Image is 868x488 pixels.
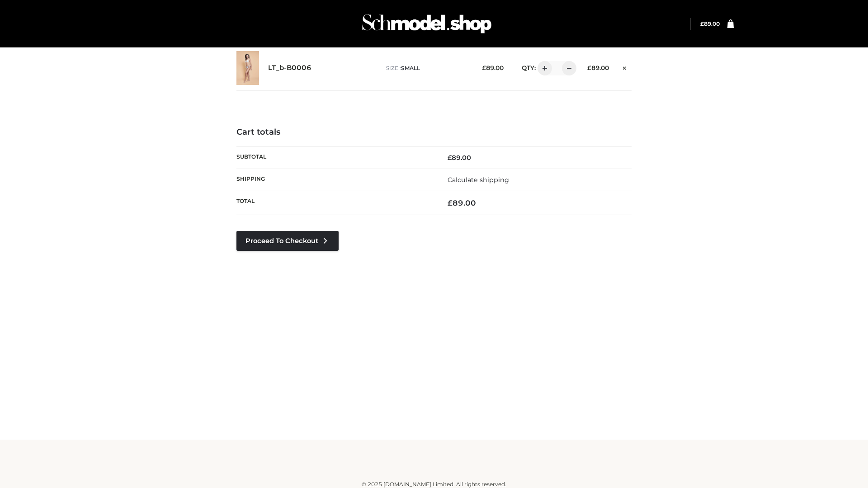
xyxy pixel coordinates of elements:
span: £ [482,64,486,71]
bdi: 89.00 [482,64,504,71]
img: LT_b-B0006 - SMALL [236,51,259,85]
a: LT_b-B0006 [268,64,311,72]
bdi: 89.00 [448,198,476,207]
bdi: 89.00 [700,20,720,27]
span: £ [700,20,704,27]
th: Total [236,191,434,215]
div: QTY: [513,61,573,75]
bdi: 89.00 [587,64,609,71]
span: SMALL [401,65,420,71]
th: Subtotal [236,146,434,169]
a: £89.00 [700,20,720,27]
a: Remove this item [618,61,632,73]
th: Shipping [236,169,434,191]
span: £ [448,154,452,162]
span: £ [448,198,453,207]
span: £ [587,64,591,71]
a: Proceed to Checkout [236,231,339,251]
a: Calculate shipping [448,176,509,184]
bdi: 89.00 [448,154,471,162]
h4: Cart totals [236,127,632,137]
p: size : [386,64,468,72]
img: Schmodel Admin 964 [359,6,495,42]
